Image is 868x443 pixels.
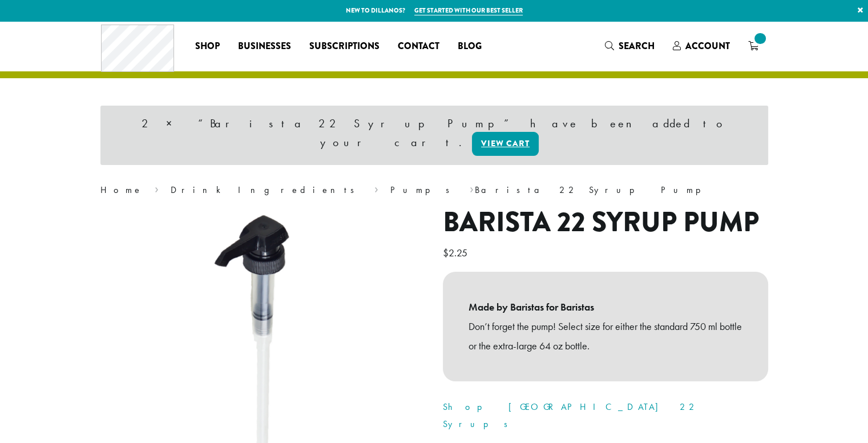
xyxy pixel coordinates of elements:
[100,183,768,197] nav: Breadcrumb
[195,39,220,54] span: Shop
[390,184,457,196] a: Pumps
[443,206,768,239] h1: Barista 22 Syrup Pump
[155,179,159,197] span: ›
[398,39,439,54] span: Contact
[685,39,730,53] span: Account
[596,37,664,55] a: Search
[619,39,655,53] span: Search
[238,39,291,54] span: Businesses
[186,37,229,55] a: Shop
[469,179,473,197] span: ›
[374,179,378,197] span: ›
[469,297,742,317] b: Made by Baristas for Baristas
[100,106,768,165] div: 2 × “Barista 22 Syrup Pump” have been added to your cart.
[472,132,539,156] a: View cart
[171,184,362,196] a: Drink Ingredients
[100,184,143,196] a: Home
[458,39,482,54] span: Blog
[309,39,380,54] span: Subscriptions
[443,246,449,259] span: $
[414,6,523,15] a: Get started with our best seller
[469,317,742,356] p: Don’t forget the pump! Select size for either the standard 750 ml bottle or the extra-large 64 oz...
[443,246,470,259] bdi: 2.25
[443,401,699,430] a: Shop [GEOGRAPHIC_DATA] 22 Syrups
